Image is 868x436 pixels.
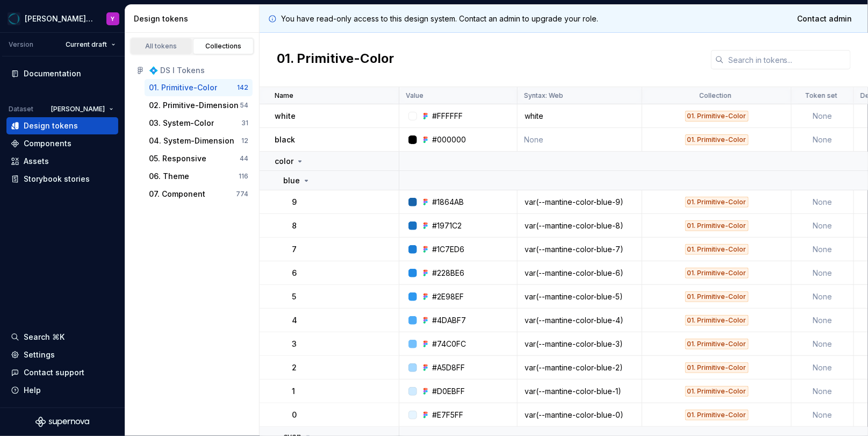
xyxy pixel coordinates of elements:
[277,50,394,69] h2: 01. Primitive-Color
[240,154,248,163] div: 44
[24,385,41,396] div: Help
[275,91,293,100] p: Name
[518,315,641,326] div: var(--mantine-color-blue-4)
[145,97,253,114] button: 02. Primitive-Dimension54
[792,332,854,356] td: None
[292,339,297,349] p: 3
[792,380,854,403] td: None
[51,105,105,113] span: [PERSON_NAME]
[432,291,464,302] div: #2E98EF
[197,42,250,51] div: Collections
[24,120,78,131] div: Design tokens
[2,7,123,30] button: [PERSON_NAME] Design SystemY
[724,50,851,69] input: Search in tokens...
[432,111,463,121] div: #FFFFFF
[149,100,239,111] div: 02. Primitive-Dimension
[236,190,248,198] div: 774
[685,244,749,255] div: 01. Primitive-Color
[6,117,118,134] a: Design tokens
[24,332,64,342] div: Search ⌘K
[292,291,296,302] p: 5
[111,15,115,23] div: Y
[145,79,253,96] a: 01. Primitive-Color142
[24,138,71,149] div: Components
[241,119,248,127] div: 31
[406,91,424,100] p: Value
[281,13,598,24] p: You have read-only access to this design system. Contact an admin to upgrade your role.
[149,153,206,164] div: 05. Responsive
[518,410,641,420] div: var(--mantine-color-blue-0)
[145,150,253,167] button: 05. Responsive44
[432,410,463,420] div: #E7F5FF
[792,214,854,238] td: None
[806,91,838,100] p: Token set
[134,42,188,51] div: All tokens
[685,111,749,121] div: 01. Primitive-Color
[24,68,81,79] div: Documentation
[518,362,641,373] div: var(--mantine-color-blue-2)
[292,386,295,397] p: 1
[792,190,854,214] td: None
[432,362,465,373] div: #A5D8FF
[24,174,90,184] div: Storybook stories
[432,339,466,349] div: #74C0FC
[792,261,854,285] td: None
[791,9,859,28] a: Contact admin
[149,171,189,182] div: 06. Theme
[292,362,297,373] p: 2
[61,37,120,52] button: Current draft
[518,291,641,302] div: var(--mantine-color-blue-5)
[798,13,852,24] span: Contact admin
[792,309,854,332] td: None
[149,118,214,128] div: 03. System-Color
[685,268,749,278] div: 01. Primitive-Color
[292,410,297,420] p: 0
[518,128,642,152] td: None
[292,220,297,231] p: 8
[292,244,297,255] p: 7
[432,134,466,145] div: #000000
[292,315,297,326] p: 4
[792,104,854,128] td: None
[145,168,253,185] a: 06. Theme116
[66,40,107,49] span: Current draft
[685,315,749,326] div: 01. Primitive-Color
[145,132,253,149] button: 04. System-Dimension12
[6,135,118,152] a: Components
[685,410,749,420] div: 01. Primitive-Color
[292,268,297,278] p: 6
[25,13,94,24] div: [PERSON_NAME] Design System
[700,91,732,100] p: Collection
[518,111,641,121] div: white
[792,238,854,261] td: None
[239,172,248,181] div: 116
[149,65,248,76] div: 💠 DS I Tokens
[432,386,465,397] div: #D0EBFF
[6,170,118,188] a: Storybook stories
[685,291,749,302] div: 01. Primitive-Color
[685,339,749,349] div: 01. Primitive-Color
[432,315,466,326] div: #4DABF7
[24,367,84,378] div: Contact support
[9,105,33,113] div: Dataset
[6,382,118,399] button: Help
[432,220,462,231] div: #1971C2
[275,111,296,121] p: white
[518,386,641,397] div: var(--mantine-color-blue-1)
[134,13,255,24] div: Design tokens
[685,220,749,231] div: 01. Primitive-Color
[149,82,217,93] div: 01. Primitive-Color
[149,135,234,146] div: 04. System-Dimension
[432,268,464,278] div: #228BE6
[237,83,248,92] div: 142
[149,189,205,199] div: 07. Component
[6,364,118,381] button: Contact support
[24,349,55,360] div: Settings
[145,115,253,132] button: 03. System-Color31
[145,185,253,203] button: 07. Component774
[283,175,300,186] p: blue
[8,12,20,25] img: e0e0e46e-566d-4916-84b9-f308656432a6.png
